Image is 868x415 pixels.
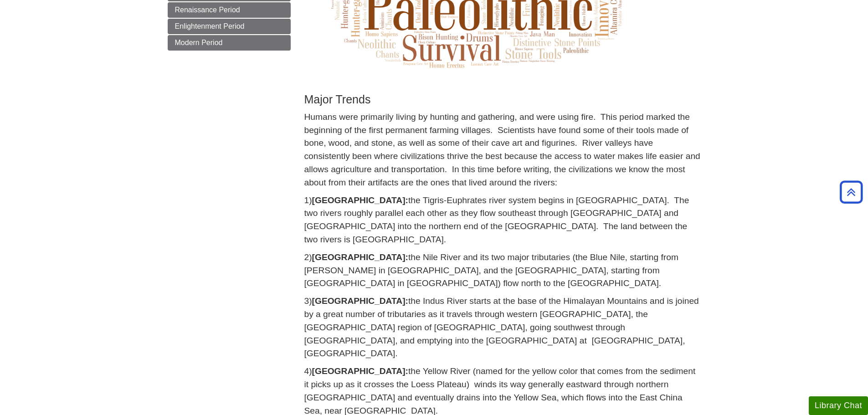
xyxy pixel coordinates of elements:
[304,93,701,106] h3: Major Trends
[304,295,701,360] p: 3) the Indus River starts at the base of the Himalayan Mountains and is joined by a great number ...
[304,194,701,246] p: 1) the Tigris-Euphrates river system begins in [GEOGRAPHIC_DATA]. The two rivers roughly parallel...
[168,2,291,18] a: Renaissance Period
[837,186,866,198] a: Back to Top
[304,111,701,190] p: Humans were primarily living by hunting and gathering, and were using fire. This period marked th...
[312,195,408,205] strong: [GEOGRAPHIC_DATA]:
[304,251,701,290] p: 2) the Nile River and its two major tributaries (the Blue Nile, starting from [PERSON_NAME] in [G...
[168,35,291,51] a: Modern Period
[809,396,868,415] button: Library Chat
[175,6,240,14] span: Renaissance Period
[168,19,291,34] a: Enlightenment Period
[312,366,408,376] strong: [GEOGRAPHIC_DATA]:
[175,39,223,46] span: Modern Period
[312,296,408,306] strong: [GEOGRAPHIC_DATA]:
[175,22,245,30] span: Enlightenment Period
[312,252,408,262] strong: [GEOGRAPHIC_DATA]:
